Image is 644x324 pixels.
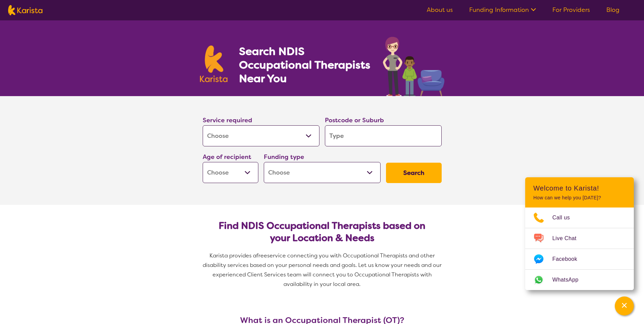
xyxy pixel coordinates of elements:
label: Funding type [264,153,304,161]
ul: Choose channel [525,208,634,290]
p: How can we help you [DATE]? [533,195,626,201]
h2: Welcome to Karista! [533,184,626,192]
img: Karista logo [200,46,228,82]
img: occupational-therapy [383,37,444,96]
a: About us [427,6,453,14]
a: For Providers [552,6,590,14]
span: free [256,252,267,259]
a: Blog [606,6,620,14]
span: Karista provides a [209,252,256,259]
label: Service required [203,116,252,124]
button: Search [386,163,442,183]
a: Funding Information [469,6,536,14]
button: Channel Menu [615,296,634,316]
a: Web link opens in a new tab. [525,270,634,290]
span: Live Chat [552,233,585,244]
span: WhatsApp [552,275,587,285]
label: Postcode or Suburb [325,116,384,124]
span: service connecting you with Occupational Therapists and other disability services based on your p... [203,252,443,288]
input: Type [325,125,442,146]
h1: Search NDIS Occupational Therapists Near You [239,44,371,85]
label: Age of recipient [203,153,251,161]
span: Call us [552,213,578,223]
img: Karista logo [8,5,42,15]
div: Channel Menu [525,177,634,290]
span: Facebook [552,254,585,264]
h2: Find NDIS Occupational Therapists based on your Location & Needs [208,220,436,244]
